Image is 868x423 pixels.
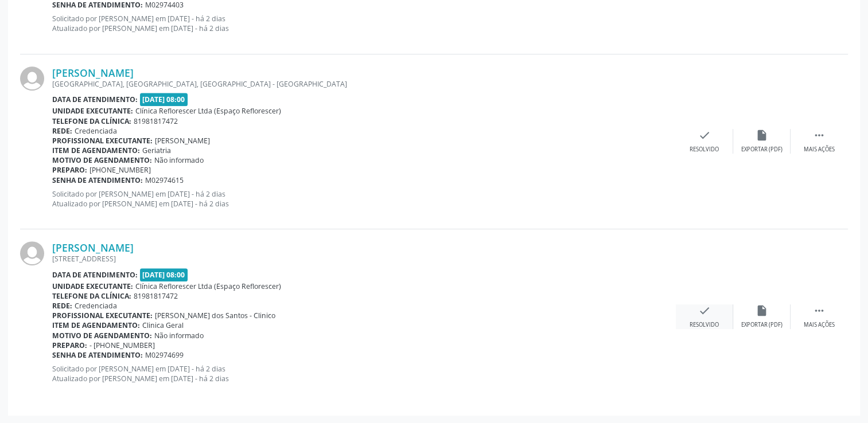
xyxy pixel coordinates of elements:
[52,66,134,79] a: [PERSON_NAME]
[756,129,768,142] i: insert_drive_file
[52,340,87,350] b: Preparo:
[52,350,143,360] b: Senha de atendimento:
[140,93,188,106] span: [DATE] 08:00
[690,146,719,154] div: Resolvido
[52,331,152,340] b: Motivo de agendamento:
[52,254,676,264] div: [STREET_ADDRESS]
[154,155,204,165] span: Não informado
[690,321,719,329] div: Resolvido
[52,311,153,320] b: Profissional executante:
[142,146,171,155] span: Geriatria
[20,66,44,91] img: img
[52,116,131,126] b: Telefone da clínica:
[52,301,72,311] b: Rede:
[741,146,783,154] div: Exportar (PDF)
[145,175,184,185] span: M02974615
[135,281,281,291] span: Clínica Reflorescer Ltda (Espaço Reflorescer)
[140,268,188,281] span: [DATE] 08:00
[804,321,835,329] div: Mais ações
[813,304,826,317] i: 
[52,281,133,291] b: Unidade executante:
[52,291,131,301] b: Telefone da clínica:
[20,241,44,265] img: img
[155,311,275,320] span: [PERSON_NAME] dos Santos - Clinico
[52,136,153,146] b: Profissional executante:
[52,364,676,383] p: Solicitado por [PERSON_NAME] em [DATE] - há 2 dias Atualizado por [PERSON_NAME] em [DATE] - há 2 ...
[52,126,72,136] b: Rede:
[134,116,178,126] span: 81981817472
[145,350,184,360] span: M02974699
[52,189,676,209] p: Solicitado por [PERSON_NAME] em [DATE] - há 2 dias Atualizado por [PERSON_NAME] em [DATE] - há 2 ...
[155,136,210,146] span: [PERSON_NAME]
[52,270,138,280] b: Data de atendimento:
[756,304,768,317] i: insert_drive_file
[698,304,711,317] i: check
[804,146,835,154] div: Mais ações
[52,14,676,33] p: Solicitado por [PERSON_NAME] em [DATE] - há 2 dias Atualizado por [PERSON_NAME] em [DATE] - há 2 ...
[52,175,143,185] b: Senha de atendimento:
[813,129,826,142] i: 
[89,165,151,175] span: [PHONE_NUMBER]
[741,321,783,329] div: Exportar (PDF)
[154,331,204,340] span: Não informado
[698,129,711,142] i: check
[75,126,117,136] span: Credenciada
[135,106,281,116] span: Clínica Reflorescer Ltda (Espaço Reflorescer)
[52,241,134,254] a: [PERSON_NAME]
[142,320,184,330] span: Clinica Geral
[52,320,140,330] b: Item de agendamento:
[52,106,133,116] b: Unidade executante:
[134,291,178,301] span: 81981817472
[52,95,138,104] b: Data de atendimento:
[52,79,676,89] div: [GEOGRAPHIC_DATA], [GEOGRAPHIC_DATA], [GEOGRAPHIC_DATA] - [GEOGRAPHIC_DATA]
[52,155,152,165] b: Motivo de agendamento:
[75,301,117,311] span: Credenciada
[52,146,140,155] b: Item de agendamento:
[52,165,87,175] b: Preparo:
[89,340,155,350] span: - [PHONE_NUMBER]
